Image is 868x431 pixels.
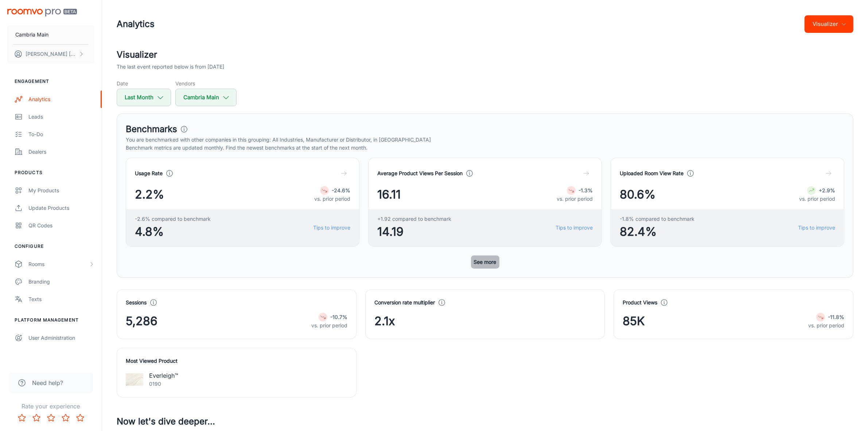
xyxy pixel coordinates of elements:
[377,215,451,223] span: +1.92 compared to benchmark
[620,169,684,177] h4: Uploaded Room View Rate
[175,80,237,87] h5: Vendors
[126,371,143,388] img: Everleigh™
[28,130,94,138] div: To-do
[135,186,164,203] span: 2.2%
[117,48,853,61] h2: Visualizer
[28,204,94,212] div: Update Products
[126,312,157,330] span: 5,286
[377,169,463,177] h4: Average Product Views Per Session
[620,223,694,240] span: 82.4%
[313,224,350,232] a: Tips to improve
[332,187,350,193] strong: -24.6%
[117,89,171,106] button: Last Month
[798,224,835,232] a: Tips to improve
[620,215,694,223] span: -1.8% compared to benchmark
[135,215,211,223] span: -2.6% compared to benchmark
[126,144,844,152] p: Benchmark metrics are updated monthly. Find the newest benchmarks at the start of the next month.
[15,411,29,425] button: Rate 1 star
[117,415,853,428] h3: Now let's dive deeper...
[6,402,96,411] p: Rate your experience
[579,187,593,193] strong: -1.3%
[28,295,94,303] div: Texts
[799,195,835,203] p: vs. prior period
[28,222,94,230] div: QR Codes
[471,255,499,269] button: See more
[149,371,178,380] p: Everleigh™
[311,322,347,330] p: vs. prior period
[28,334,94,342] div: User Administration
[314,195,350,203] p: vs. prior period
[28,95,94,103] div: Analytics
[126,123,177,136] h3: Benchmarks
[805,15,853,33] button: Visualizer
[374,312,395,330] span: 2.1x
[377,223,451,240] span: 14.19
[135,169,163,177] h4: Usage Rate
[126,299,147,307] h4: Sessions
[808,322,844,330] p: vs. prior period
[73,411,87,425] button: Rate 5 star
[28,148,94,156] div: Dealers
[374,299,435,307] h4: Conversion rate multiplier
[828,314,844,320] strong: -11.8%
[819,187,835,193] strong: +2.9%
[377,186,401,203] span: 16.11
[7,45,94,64] button: [PERSON_NAME] [PERSON_NAME]
[620,186,655,203] span: 80.6%
[149,380,178,388] p: 0190
[28,113,94,121] div: Leads
[623,312,645,330] span: 85K
[32,378,63,387] span: Need help?
[28,260,89,268] div: Rooms
[28,186,94,195] div: My Products
[117,18,155,31] h1: Analytics
[58,411,73,425] button: Rate 4 star
[15,31,48,39] p: Cambria Main
[44,411,58,425] button: Rate 3 star
[557,195,593,203] p: vs. prior period
[126,136,844,144] p: You are benchmarked with other companies in this grouping: All Industries, Manufacturer or Distri...
[117,80,171,87] h5: Date
[28,278,94,286] div: Branding
[117,63,224,71] p: The last event reported below is from [DATE]
[126,357,347,365] h4: Most Viewed Product
[7,25,94,44] button: Cambria Main
[26,50,77,58] p: [PERSON_NAME] [PERSON_NAME]
[330,314,347,320] strong: -10.7%
[623,299,657,307] h4: Product Views
[135,223,211,240] span: 4.8%
[175,89,237,106] button: Cambria Main
[556,224,593,232] a: Tips to improve
[7,9,77,16] img: Roomvo PRO Beta
[29,411,44,425] button: Rate 2 star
